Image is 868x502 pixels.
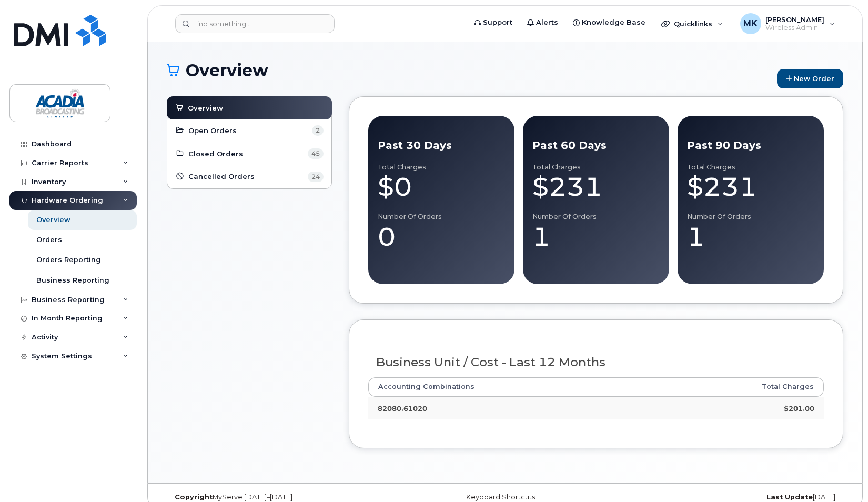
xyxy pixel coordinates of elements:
[175,147,324,160] a: Closed Orders 45
[378,163,505,172] div: Total Charges
[687,138,814,153] div: Past 90 Days
[687,221,814,253] div: 1
[532,163,660,172] div: Total Charges
[378,213,505,221] div: Number of Orders
[312,125,324,136] span: 2
[687,171,814,203] div: $231
[532,221,660,253] div: 1
[466,493,535,501] a: Keyboard Shortcuts
[687,163,814,172] div: Total Charges
[532,138,660,153] div: Past 60 Days
[175,493,213,501] strong: Copyright
[650,377,824,396] th: Total Charges
[777,69,843,88] a: New Order
[532,171,660,203] div: $231
[188,149,243,159] span: Closed Orders
[532,213,660,221] div: Number of Orders
[188,126,237,136] span: Open Orders
[784,404,814,413] strong: $201.00
[188,103,223,113] span: Overview
[618,493,843,501] div: [DATE]
[175,170,324,183] a: Cancelled Orders 24
[378,138,505,153] div: Past 30 Days
[378,221,505,253] div: 0
[308,148,324,159] span: 45
[167,493,392,501] div: MyServe [DATE]–[DATE]
[175,124,324,137] a: Open Orders 2
[378,171,505,203] div: $0
[766,493,813,501] strong: Last Update
[175,102,324,114] a: Overview
[368,377,650,396] th: Accounting Combinations
[687,213,814,221] div: Number of Orders
[378,404,427,413] strong: 82080.61020
[308,172,324,182] span: 24
[188,172,255,182] span: Cancelled Orders
[167,61,772,79] h1: Overview
[376,356,816,369] h3: Business Unit / Cost - Last 12 Months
